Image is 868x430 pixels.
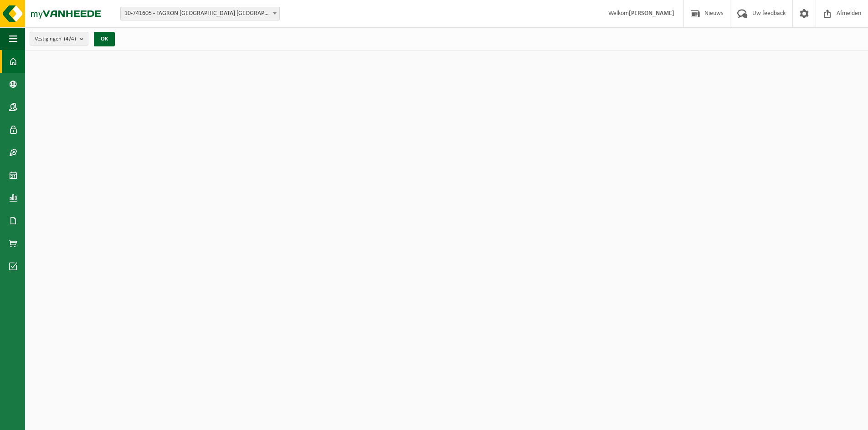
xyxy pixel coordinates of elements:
span: Vestigingen [35,32,76,46]
button: Vestigingen(4/4) [30,32,88,46]
button: OK [94,32,115,46]
span: 10-741605 - FAGRON BELGIUM NV - NAZARETH [120,7,280,20]
count: (4/4) [64,36,76,42]
strong: [PERSON_NAME] [629,10,674,17]
span: 10-741605 - FAGRON BELGIUM NV - NAZARETH [121,7,279,20]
